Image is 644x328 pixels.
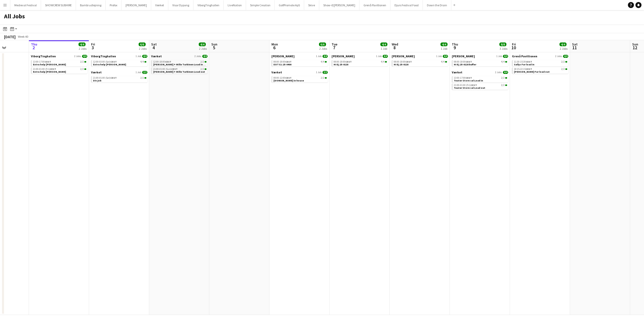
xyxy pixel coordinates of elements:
button: Visar Dypang [168,0,193,10]
button: ViborgTinghallen [193,0,224,10]
button: GolfPromote ApS [275,0,304,10]
button: Djurs Festival Food [390,0,423,10]
span: Week 40 [17,35,29,38]
div: [DATE] [4,34,16,39]
button: Grenå Pavillionen [359,0,390,10]
button: LiveNation [224,0,246,10]
button: Medieval Festival [10,0,41,10]
button: SHOWCREW SUBHIRE [41,0,76,10]
button: Show-if/[PERSON_NAME] [319,0,359,10]
button: Bambi udlejning [76,0,106,10]
button: [PERSON_NAME] [122,0,151,10]
button: Down the Drain [423,0,451,10]
button: Simple Creation [246,0,275,10]
button: Profox [106,0,122,10]
button: Skive [304,0,319,10]
button: Værket [151,0,168,10]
